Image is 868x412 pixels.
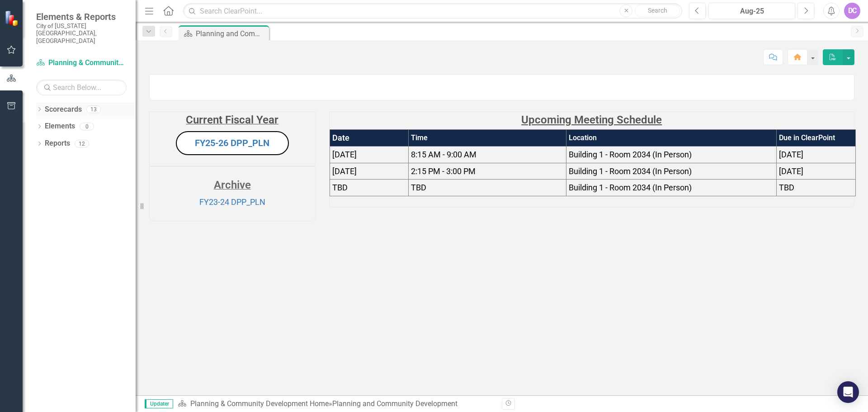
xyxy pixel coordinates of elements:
strong: Location [569,133,597,142]
div: » [178,399,495,409]
div: Aug-25 [712,6,792,17]
button: Search [635,5,680,17]
a: Scorecards [45,104,82,115]
span: 2:15 PM - 3:00 PM [411,166,476,176]
a: Reports [45,138,70,149]
span: Search [648,7,667,14]
button: DC [844,3,860,19]
span: [DATE] [779,150,803,159]
span: [DATE] [332,150,357,159]
span: TBD [779,183,794,192]
div: 13 [86,105,101,113]
div: Planning and Community Development [332,399,458,408]
strong: Time [411,133,428,142]
img: ClearPoint Strategy [5,10,20,26]
span: 8:15 AM - 9:00 AM [411,150,476,159]
a: Elements [45,121,75,132]
div: 0 [80,123,94,130]
strong: Archive [214,179,251,191]
strong: Date [332,133,349,142]
button: FY25-26 DPP_PLN [176,131,289,155]
strong: Current Fiscal Year [186,114,278,126]
a: FY25-26 DPP_PLN [195,137,269,148]
button: Aug-25 [708,3,795,19]
div: 12 [75,140,89,147]
strong: Upcoming Meeting Schedule [521,114,662,126]
span: Elements & Reports [36,11,127,22]
span: Building 1 - Room 2034 (In Person) [569,183,692,192]
span: TBD [411,183,426,192]
span: [DATE] [332,166,357,176]
input: Search Below... [36,80,127,95]
small: City of [US_STATE][GEOGRAPHIC_DATA], [GEOGRAPHIC_DATA] [36,22,127,44]
div: Planning and Community Development [196,28,267,39]
span: TBD [332,183,348,192]
span: Building 1 - Room 2034 (In Person) [569,166,692,176]
a: FY23-24 DPP_PLN [199,197,265,207]
a: Planning & Community Development Home [36,58,127,68]
span: [DATE] [779,166,803,176]
input: Search ClearPoint... [183,3,682,19]
span: Updater [145,399,173,408]
a: Planning & Community Development Home [190,399,329,408]
div: Open Intercom Messenger [837,381,859,403]
span: Building 1 - Room 2034 (In Person) [569,150,692,159]
strong: Due in ClearPoint [779,133,835,142]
